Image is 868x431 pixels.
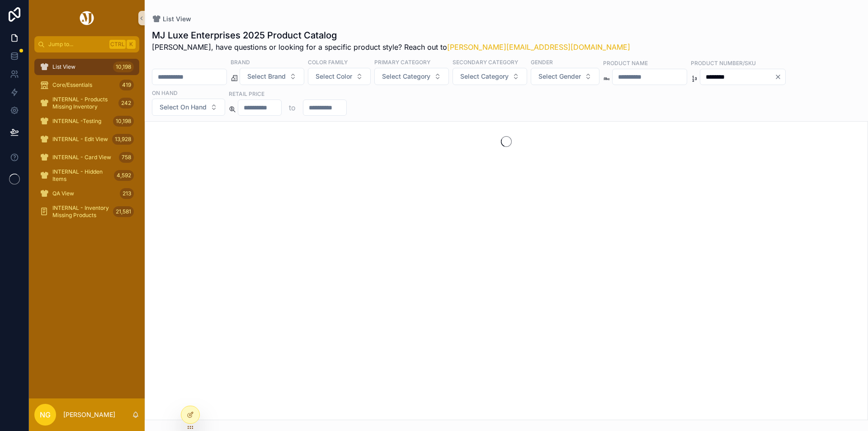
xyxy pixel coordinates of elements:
span: [PERSON_NAME], have questions or looking for a specific product style? Reach out to [152,42,630,52]
span: INTERNAL - Edit View [52,136,108,143]
span: NG [40,409,51,420]
a: INTERNAL - Card View758 [34,149,139,166]
div: 13,928 [112,134,134,145]
div: 242 [118,98,134,109]
span: Ctrl [109,40,126,49]
button: Select Button [308,68,371,85]
a: INTERNAL - Inventory Missing Products21,581 [34,204,139,220]
span: K [127,41,135,48]
span: INTERNAL - Products Missing Inventory [52,96,115,110]
span: QA View [52,190,74,197]
label: Color Family [308,58,348,66]
span: Select On Hand [160,103,207,112]
button: Jump to...CtrlK [34,36,139,52]
span: Select Brand [247,72,286,81]
p: to [289,102,296,113]
a: INTERNAL - Edit View13,928 [34,131,139,147]
a: INTERNAL - Hidden Items4,592 [34,167,139,184]
button: Select Button [374,68,449,85]
button: Select Button [240,68,304,85]
div: 21,581 [113,206,134,217]
a: INTERNAL -Testing10,198 [34,113,139,129]
a: [PERSON_NAME][EMAIL_ADDRESS][DOMAIN_NAME] [447,43,630,52]
span: Jump to... [48,41,106,48]
a: List View [152,14,191,24]
span: INTERNAL -Testing [52,118,101,125]
h1: MJ Luxe Enterprises 2025 Product Catalog [152,29,630,42]
div: 10,198 [113,116,134,127]
div: scrollable content [29,52,145,232]
p: [PERSON_NAME] [63,410,115,419]
span: Select Gender [538,72,581,81]
div: 10,198 [113,62,134,72]
label: Gender [531,58,553,66]
label: Secondary Category [453,58,518,66]
label: Product Number/SKU [691,59,756,67]
img: App logo [78,11,95,25]
a: QA View213 [34,185,139,202]
span: Core/Essentials [52,81,92,89]
button: Select Button [531,68,599,85]
span: List View [163,14,191,24]
a: INTERNAL - Products Missing Inventory242 [34,95,139,111]
div: 213 [120,188,134,199]
span: Select Color [316,72,352,81]
span: List View [52,63,75,71]
label: Brand [231,58,250,66]
div: 419 [119,80,134,90]
div: 758 [119,152,134,163]
button: Clear [774,73,785,81]
span: Select Category [460,72,509,81]
label: Product Name [603,59,648,67]
span: INTERNAL - Card View [52,154,111,161]
button: Select Button [453,68,527,85]
span: INTERNAL - Inventory Missing Products [52,204,109,219]
a: List View10,198 [34,59,139,75]
label: On Hand [152,89,178,97]
label: Retail Price [229,90,264,98]
button: Select Button [152,99,225,116]
label: Primary Category [374,58,430,66]
span: Select Category [382,72,430,81]
span: INTERNAL - Hidden Items [52,168,110,183]
a: Core/Essentials419 [34,77,139,93]
div: 4,592 [114,170,134,181]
